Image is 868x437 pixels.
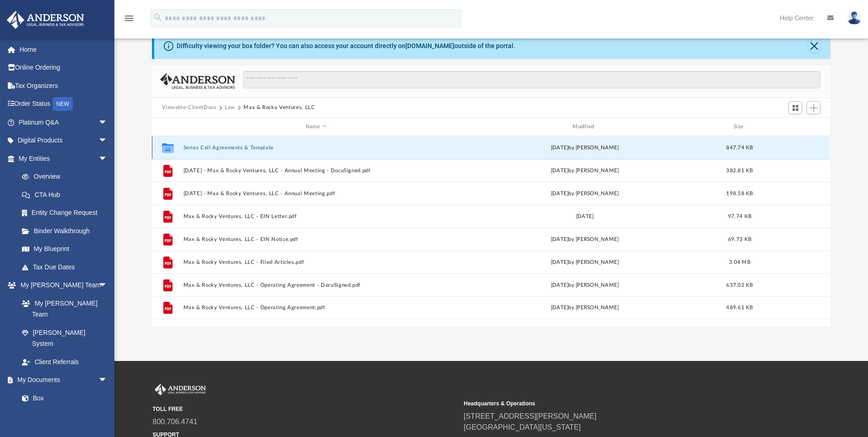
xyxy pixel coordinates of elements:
a: My Entitiesarrow_drop_down [6,149,121,168]
button: Max & Rocky Ventures, LLC [243,104,315,112]
button: Max & Rocky Ventures, LLC - EIN Letter.pdf [183,213,448,219]
button: Viewable-ClientDocs [162,104,216,112]
span: arrow_drop_down [98,131,117,150]
button: More options [784,210,805,224]
button: Max & Rocky Ventures, LLC - EIN Notice.pdf [183,236,448,242]
a: Box [13,389,112,407]
a: My [PERSON_NAME] Teamarrow_drop_down [6,276,117,295]
button: Add [807,101,820,114]
input: Search files and folders [243,71,820,88]
img: Anderson Advisors Platinum Portal [4,11,87,29]
a: Tax Organizers [6,76,121,95]
a: Entity Change Request [13,204,121,222]
span: 637.02 KB [727,283,753,288]
span: arrow_drop_down [98,113,117,132]
a: Order StatusNEW [6,95,121,114]
span: 97.74 KB [728,214,751,219]
a: [STREET_ADDRESS][PERSON_NAME] [464,412,597,420]
small: TOLL FREE [153,405,458,413]
div: [DATE] by [PERSON_NAME] [453,304,717,312]
img: Anderson Advisors Platinum Portal [153,384,208,396]
button: Max & Rocky Ventures, LLC - Filed Articles.pdf [183,259,448,265]
div: Size [722,123,758,131]
a: [GEOGRAPHIC_DATA][US_STATE] [464,423,581,431]
a: Platinum Q&Aarrow_drop_down [6,113,121,131]
span: arrow_drop_down [98,149,117,168]
a: [DOMAIN_NAME] [405,42,454,49]
button: More options [784,279,805,292]
span: 198.58 KB [727,191,753,196]
a: menu [124,17,135,24]
i: menu [124,13,135,24]
button: More options [784,256,805,269]
div: [DATE] by [PERSON_NAME] [453,144,717,152]
button: Close [808,40,821,53]
a: Online Ordering [6,59,121,77]
span: 847.74 KB [727,145,753,150]
button: Max & Rocky Ventures, LLC - Operating Agreement.pdf [183,305,448,311]
span: 3.04 MB [729,260,750,265]
div: [DATE] [453,213,717,221]
a: Overview [13,168,121,186]
button: Switch to Grid View [788,101,802,114]
a: CTA Hub [13,186,121,204]
button: More options [784,301,805,315]
a: [PERSON_NAME] System [13,323,117,353]
span: 69.73 KB [728,237,751,242]
a: My Documentsarrow_drop_down [6,371,117,389]
button: Law [225,104,235,112]
button: [DATE] - Max & Rocky Ventures, LLC - Annual Meeting - DocuSigned.pdf [183,168,448,174]
button: More options [784,187,805,201]
a: 800.706.4741 [153,418,198,426]
span: 382.81 KB [727,168,753,173]
div: Difficulty viewing your box folder? You can also access your account directly on outside of the p... [177,41,515,51]
div: grid [152,136,830,326]
a: My [PERSON_NAME] Team [13,294,112,323]
div: [DATE] by [PERSON_NAME] [453,190,717,198]
div: [DATE] by [PERSON_NAME] [453,235,717,244]
div: [DATE] by [PERSON_NAME] [453,281,717,290]
img: User Pic [847,11,861,25]
a: My Blueprint [13,240,117,258]
a: Client Referrals [13,353,117,371]
div: NEW [53,97,73,111]
button: [DATE] - Max & Rocky Ventures, LLC - Annual Meeting.pdf [183,191,448,197]
div: Modified [452,123,717,131]
div: [DATE] by [PERSON_NAME] [453,167,717,175]
button: Series Cell Agreements & Template [183,145,448,151]
span: arrow_drop_down [98,276,117,295]
a: Digital Productsarrow_drop_down [6,131,121,150]
div: id [762,123,826,131]
button: More options [784,164,805,178]
button: More options [784,233,805,246]
span: 489.61 KB [727,306,753,311]
a: Tax Due Dates [13,258,121,276]
a: Binder Walkthrough [13,222,121,240]
div: Name [183,123,448,131]
div: id [156,123,179,131]
button: Max & Rocky Ventures, LLC - Operating Agreement - DocuSigned.pdf [183,282,448,288]
span: arrow_drop_down [98,371,117,390]
div: [DATE] by [PERSON_NAME] [453,258,717,267]
small: Headquarters & Operations [464,399,769,408]
a: Home [6,40,121,59]
i: search [153,12,163,22]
